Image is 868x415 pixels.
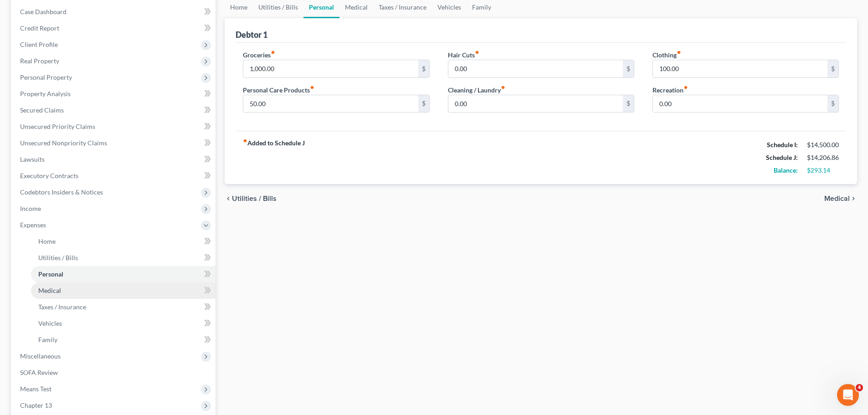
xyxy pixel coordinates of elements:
[20,24,59,32] span: Credit Report
[827,95,838,113] div: $
[20,205,41,212] span: Income
[653,60,827,77] input: --
[31,266,216,282] a: Personal
[824,195,850,202] span: Medical
[13,168,216,184] a: Executory Contracts
[20,57,59,65] span: Real Property
[20,123,95,130] span: Unsecured Priority Claims
[31,315,216,332] a: Vehicles
[677,50,681,55] i: fiber_manual_record
[13,20,216,36] a: Credit Report
[38,254,78,261] span: Utilities / Bills
[20,73,72,81] span: Personal Property
[225,195,232,202] i: chevron_left
[310,85,314,90] i: fiber_manual_record
[20,401,52,409] span: Chapter 13
[20,352,61,360] span: Miscellaneous
[31,282,216,299] a: Medical
[236,29,267,40] div: Debtor 1
[243,60,418,77] input: --
[20,369,58,376] span: SOFA Review
[243,50,275,60] label: Groceries
[501,85,505,90] i: fiber_manual_record
[475,50,479,55] i: fiber_manual_record
[13,102,216,118] a: Secured Claims
[418,60,429,77] div: $
[31,299,216,315] a: Taxes / Insurance
[13,86,216,102] a: Property Analysis
[13,4,216,20] a: Case Dashboard
[20,188,103,196] span: Codebtors Insiders & Notices
[448,50,479,60] label: Hair Cuts
[20,221,46,229] span: Expenses
[13,118,216,135] a: Unsecured Priority Claims
[856,384,863,391] span: 4
[418,95,429,113] div: $
[38,237,56,245] span: Home
[38,336,57,343] span: Family
[448,60,623,77] input: --
[824,195,857,202] button: Medical chevron_right
[243,138,247,143] i: fiber_manual_record
[827,60,838,77] div: $
[225,195,277,202] button: chevron_left Utilities / Bills
[20,8,67,15] span: Case Dashboard
[31,332,216,348] a: Family
[243,138,305,177] strong: Added to Schedule J
[766,154,798,161] strong: Schedule J:
[683,85,688,90] i: fiber_manual_record
[271,50,275,55] i: fiber_manual_record
[13,364,216,381] a: SOFA Review
[38,303,86,311] span: Taxes / Insurance
[807,140,839,149] div: $14,500.00
[652,50,681,60] label: Clothing
[232,195,277,202] span: Utilities / Bills
[20,385,51,393] span: Means Test
[20,155,45,163] span: Lawsuits
[243,85,314,95] label: Personal Care Products
[20,106,64,114] span: Secured Claims
[767,141,798,149] strong: Schedule I:
[652,85,688,95] label: Recreation
[20,90,71,97] span: Property Analysis
[38,270,63,278] span: Personal
[807,153,839,162] div: $14,206.86
[448,85,505,95] label: Cleaning / Laundry
[837,384,859,406] iframe: Intercom live chat
[850,195,857,202] i: chevron_right
[448,95,623,113] input: --
[13,151,216,168] a: Lawsuits
[243,95,418,113] input: --
[20,139,107,147] span: Unsecured Nonpriority Claims
[774,166,798,174] strong: Balance:
[653,95,827,113] input: --
[623,60,634,77] div: $
[38,287,61,294] span: Medical
[31,250,216,266] a: Utilities / Bills
[20,172,78,179] span: Executory Contracts
[20,41,58,48] span: Client Profile
[623,95,634,113] div: $
[38,319,62,327] span: Vehicles
[807,166,839,175] div: $293.14
[31,233,216,250] a: Home
[13,135,216,151] a: Unsecured Nonpriority Claims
